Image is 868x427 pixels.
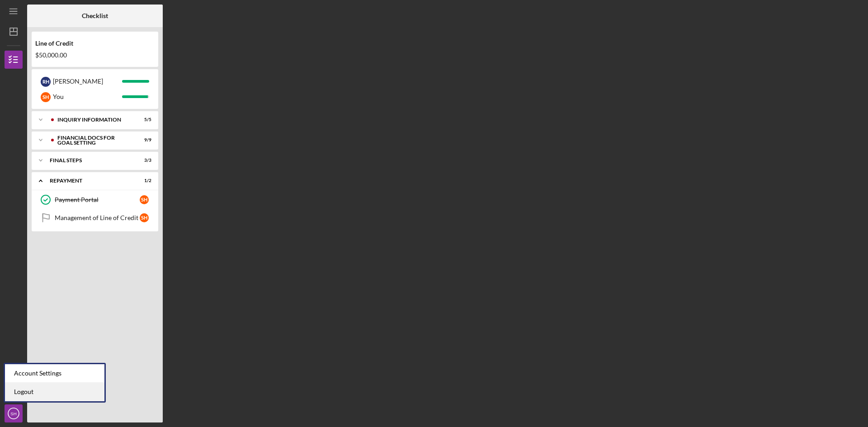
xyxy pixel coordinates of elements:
[36,209,154,227] a: Management of Line of CreditSH
[50,178,129,183] div: Repayment
[5,404,23,422] button: SH
[55,214,140,221] div: Management of Line of Credit
[41,77,51,87] div: R H
[5,364,104,383] div: Account Settings
[10,411,16,416] text: SH
[135,137,151,143] div: 9 / 9
[57,135,129,145] div: Financial Docs for Goal Setting
[53,74,122,89] div: [PERSON_NAME]
[53,89,122,104] div: You
[55,196,140,203] div: Payment Portal
[135,117,151,122] div: 5 / 5
[50,158,129,163] div: FINAL STEPS
[5,383,104,401] a: Logout
[41,92,51,102] div: S H
[140,213,149,222] div: S H
[82,12,108,19] b: Checklist
[35,52,155,59] div: $50,000.00
[135,178,151,183] div: 1 / 2
[35,40,155,47] div: Line of Credit
[135,158,151,163] div: 3 / 3
[140,195,149,204] div: S H
[36,191,154,209] a: Payment PortalSH
[57,117,129,122] div: INQUIRY INFORMATION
